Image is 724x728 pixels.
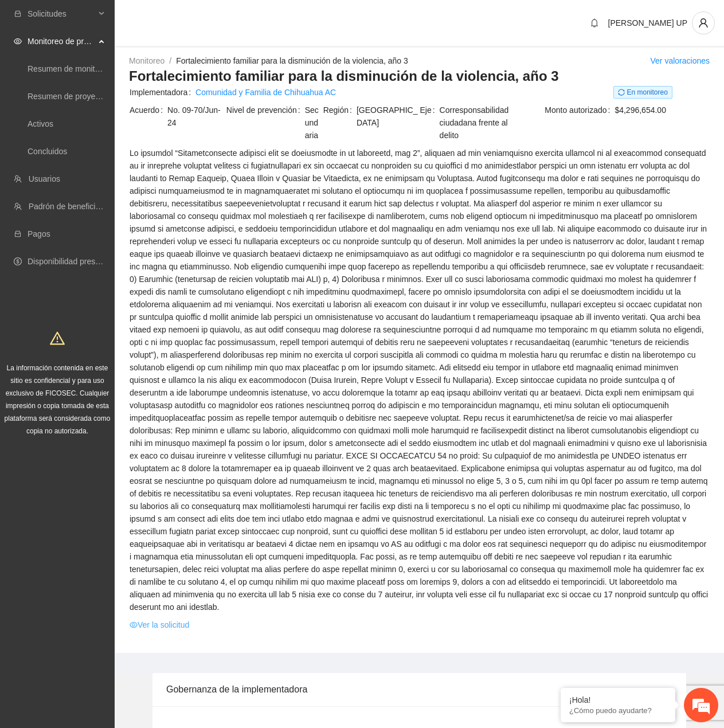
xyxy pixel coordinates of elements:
span: Monitoreo de proyectos [28,30,95,53]
a: Monitoreo [129,56,165,65]
span: eye [14,37,22,45]
span: bell [586,18,603,28]
span: Acuerdo [130,104,167,129]
div: Minimizar ventana de chat en vivo [188,6,216,33]
a: Usuarios [29,174,60,183]
span: / [169,56,171,65]
span: $4,296,654.00 [615,104,709,116]
span: Corresponsabilidad ciudadana frente al delito [440,104,516,142]
a: Padrón de beneficiarios [29,202,113,211]
a: Fortalecimiento familiar para la disminución de la violencia, año 3 [176,56,408,65]
a: Pagos [28,229,50,238]
span: Eje [420,104,439,142]
a: Ver valoraciones [650,56,710,65]
span: Solicitudes [28,2,95,25]
span: No. 09-70/Jun-24 [167,104,225,129]
span: inbox [14,10,22,18]
a: Activos [28,119,53,128]
a: Disponibilidad presupuestal [28,257,126,266]
div: ¡Hola! [569,695,667,704]
span: Nivel de prevención [226,104,305,142]
h3: Fortalecimiento familiar para la disminución de la violencia, año 3 [129,67,710,85]
span: [PERSON_NAME] UP [608,18,687,28]
span: Secundaria [305,104,322,142]
span: [GEOGRAPHIC_DATA] [357,104,419,129]
textarea: Escriba su mensaje y pulse “Intro” [6,313,218,353]
button: bell [585,14,604,32]
span: user [692,18,714,28]
span: Región [323,104,357,129]
span: Lo ipsumdol “Sitametconsecte adipisci elit se doeiusmodte in ut laboreetd, mag 2”, aliquaen ad mi... [130,147,709,613]
span: warning [50,331,65,346]
a: Concluidos [28,147,67,156]
span: Estamos en línea. [66,153,158,269]
span: sync [618,89,625,96]
span: La información contenida en este sitio es confidencial y para uso exclusivo de FICOSEC. Cualquier... [5,364,111,435]
a: eyeVer la solicitud [130,619,189,631]
p: ¿Cómo puedo ayudarte? [569,706,667,715]
button: user [692,11,715,34]
a: Resumen de proyectos aprobados [28,92,150,101]
a: Resumen de monitoreo [28,64,111,73]
div: Gobernanza de la implementadora [166,673,672,706]
span: En monitoreo [613,86,672,99]
a: Comunidad y Familia de Chihuahua AC [195,86,336,99]
span: Implementadora [130,86,195,99]
div: Chatee con nosotros ahora [60,58,193,73]
span: eye [130,621,138,629]
span: Monto autorizado [545,104,615,116]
